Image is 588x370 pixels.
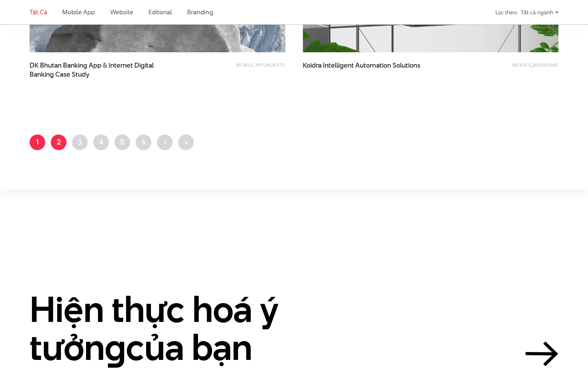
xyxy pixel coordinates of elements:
[303,61,321,70] span: Koidra
[30,61,169,78] span: DK Bhutan Banking App & Internet Digital
[62,8,95,16] a: Mobile app
[265,62,285,68] a: Website
[164,137,166,147] span: ›
[236,62,264,68] a: Mobile app
[30,61,169,78] a: DK Bhutan Banking App & Internet DigitalBanking Case Study
[30,8,47,16] a: Tất cả
[72,134,88,150] a: 3
[183,61,285,75] div: ,
[149,8,172,16] a: Editorial
[303,61,442,78] a: Koidra Intelligent Automation Solutions
[30,290,343,367] h2: Hiện thực hoá ý tưởn của bạn
[114,134,130,150] a: 5
[93,134,109,150] a: 4
[323,61,354,70] span: Intelligent
[512,62,532,68] a: Website
[30,70,89,79] span: Banking Case Study
[521,6,558,18] div: Tất cả ngành
[187,8,213,16] a: Branding
[184,137,188,147] span: »
[136,134,151,150] a: 6
[392,61,420,70] span: Solutions
[456,61,558,75] div: ,
[30,290,558,367] a: Hiện thực hoá ý tưởngcủa bạn
[533,62,558,68] a: Branding
[51,134,66,150] a: 2
[495,6,517,18] div: Lọc theo:
[110,8,133,16] a: Website
[355,61,391,70] span: Automation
